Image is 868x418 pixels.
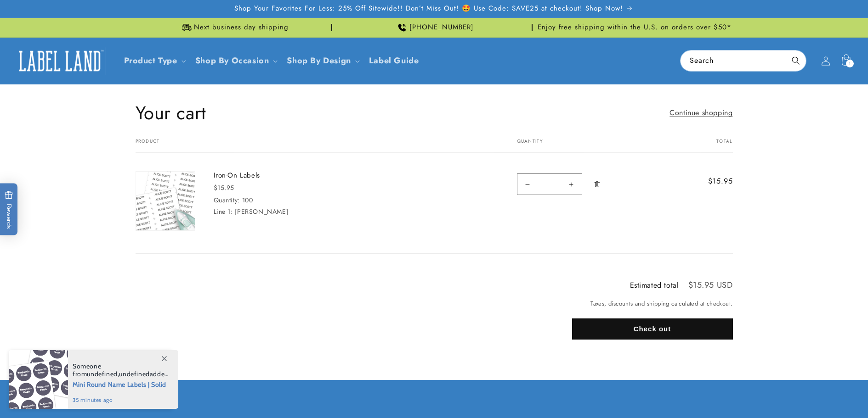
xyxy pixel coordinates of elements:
[536,18,733,37] div: Announcement
[688,281,733,289] p: $15.95 USD
[136,18,332,37] div: Announcement
[136,172,195,230] img: Iron-On Labels - Label Land
[630,282,679,289] h2: Estimated total
[849,60,851,67] span: 1
[287,55,351,67] a: Shop By Design
[136,101,206,125] h1: Your cart
[234,4,623,13] span: Shop Your Favorites For Less: 25% Off Sitewide!! Don’t Miss Out! 🤩 Use Code: SAVE25 at checkout! ...
[194,23,289,32] span: Next business day shipping
[572,318,733,340] button: Check out
[538,173,561,195] input: Quantity for Iron-On Labels
[589,171,605,197] a: Remove Iron-On Labels - 100
[669,106,732,120] a: Continue shopping
[5,190,13,229] span: Rewards
[235,207,288,216] dd: [PERSON_NAME]
[786,50,806,71] button: Search
[538,23,732,32] span: Enjoy free shipping within the U.S. on orders over $50*
[119,50,190,72] summary: Product Type
[195,56,269,66] span: Shop By Occasion
[136,139,494,153] th: Product
[666,139,732,153] th: Total
[336,18,533,37] div: Announcement
[369,56,419,66] span: Label Guide
[214,207,233,216] dt: Line 1:
[363,50,425,72] a: Label Guide
[190,50,282,72] summary: Shop By Occasion
[409,23,474,32] span: [PHONE_NUMBER]
[119,370,149,378] span: undefined
[214,183,352,193] div: $15.95
[684,176,732,187] span: $15.95
[242,195,253,205] dd: 100
[494,139,666,153] th: Quantity
[11,43,109,78] a: Label Land
[14,47,106,75] img: Label Land
[73,362,169,378] span: Someone from , added this product to their cart.
[214,171,352,180] a: Iron-On Labels
[124,55,177,67] a: Product Type
[572,299,733,308] small: Taxes, discounts and shipping calculated at checkout.
[214,195,240,205] dt: Quantity:
[87,370,117,378] span: undefined
[281,50,363,72] summary: Shop By Design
